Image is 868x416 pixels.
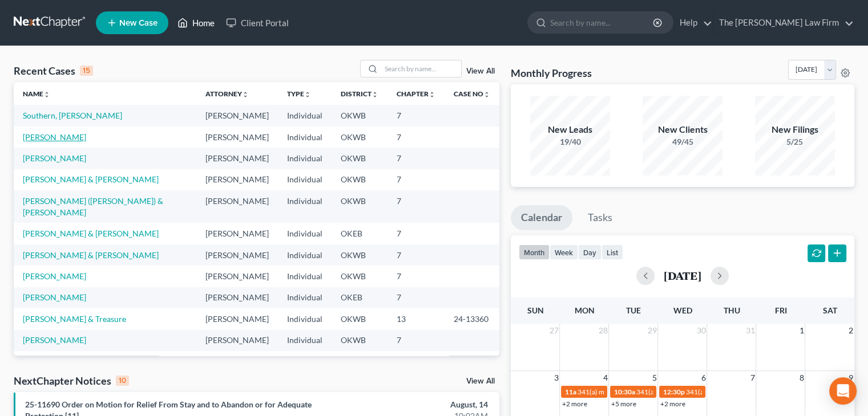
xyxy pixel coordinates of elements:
[278,223,332,244] td: Individual
[23,89,50,98] a: Nameunfold_more
[611,399,636,408] a: +5 more
[332,287,387,308] td: OKEB
[278,169,332,190] td: Individual
[80,66,93,76] div: 15
[660,399,685,408] a: +2 more
[601,244,623,260] button: list
[822,305,837,315] span: Sat
[196,190,278,223] td: [PERSON_NAME]
[755,136,835,148] div: 5/25
[196,105,278,126] td: [PERSON_NAME]
[774,305,786,315] span: Fri
[23,292,86,302] a: [PERSON_NAME]
[713,13,854,33] a: The [PERSON_NAME] Law Firm
[196,266,278,287] td: [PERSON_NAME]
[466,67,495,75] a: View All
[14,374,129,388] div: NextChapter Notices
[220,13,294,33] a: Client Portal
[466,377,495,385] a: View All
[564,388,576,396] span: 11a
[700,371,706,385] span: 6
[23,250,159,260] a: [PERSON_NAME] & [PERSON_NAME]
[597,324,608,337] span: 28
[23,153,86,163] a: [PERSON_NAME]
[196,244,278,266] td: [PERSON_NAME]
[387,351,445,372] td: 13
[847,324,854,337] span: 2
[196,287,278,308] td: [PERSON_NAME]
[332,351,387,372] td: OKWB
[577,388,687,396] span: 341(a) meeting for [PERSON_NAME]
[695,324,706,337] span: 30
[278,190,332,223] td: Individual
[287,89,311,98] a: Typeunfold_more
[278,266,332,287] td: Individual
[387,244,445,266] td: 7
[673,305,692,315] span: Wed
[445,351,499,372] td: 24-10880
[798,324,805,337] span: 1
[23,111,122,120] a: Southern, [PERSON_NAME]
[341,89,378,98] a: Districtunfold_more
[613,388,635,396] span: 10:30a
[304,91,311,98] i: unfold_more
[519,244,550,260] button: month
[387,308,445,329] td: 13
[23,229,159,238] a: [PERSON_NAME] & [PERSON_NAME]
[548,324,559,337] span: 27
[23,314,126,324] a: [PERSON_NAME] & Treasure
[172,13,220,33] a: Home
[278,244,332,266] td: Individual
[387,127,445,148] td: 7
[278,287,332,308] td: Individual
[332,223,387,244] td: OKEB
[601,371,608,385] span: 4
[527,305,543,315] span: Sun
[552,371,559,385] span: 3
[562,399,587,408] a: +2 more
[196,223,278,244] td: [PERSON_NAME]
[636,388,806,396] span: 341(a) meeting for [PERSON_NAME] & [PERSON_NAME]
[847,371,854,385] span: 9
[664,270,701,282] h2: [DATE]
[530,136,610,148] div: 19/40
[674,13,712,33] a: Help
[242,91,249,98] i: unfold_more
[332,127,387,148] td: OKWB
[381,60,461,77] input: Search by name...
[626,305,641,315] span: Tue
[23,174,159,184] a: [PERSON_NAME] & [PERSON_NAME]
[530,123,610,136] div: New Leads
[829,377,857,405] div: Open Intercom Messenger
[278,330,332,351] td: Individual
[332,330,387,351] td: OKWB
[387,266,445,287] td: 7
[278,308,332,329] td: Individual
[429,91,435,98] i: unfold_more
[387,105,445,126] td: 7
[387,148,445,169] td: 7
[14,64,93,78] div: Recent Cases
[332,105,387,126] td: OKWB
[387,287,445,308] td: 7
[116,376,129,386] div: 10
[511,205,572,230] a: Calendar
[643,136,722,148] div: 49/45
[278,148,332,169] td: Individual
[723,305,740,315] span: Thu
[23,271,86,281] a: [PERSON_NAME]
[278,127,332,148] td: Individual
[119,19,158,27] span: New Case
[574,305,594,315] span: Mon
[387,223,445,244] td: 7
[445,308,499,329] td: 24-13360
[332,190,387,223] td: OKWB
[332,148,387,169] td: OKWB
[332,308,387,329] td: OKWB
[483,91,490,98] i: unfold_more
[387,169,445,190] td: 7
[651,371,657,385] span: 5
[454,89,490,98] a: Case Nounfold_more
[23,335,86,345] a: [PERSON_NAME]
[550,244,578,260] button: week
